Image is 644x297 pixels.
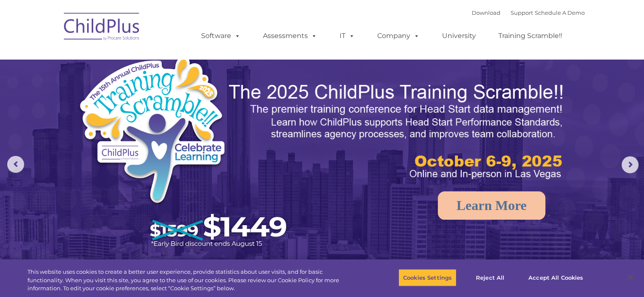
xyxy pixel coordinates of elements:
a: Download [472,9,500,16]
img: ChildPlus by Procare Solutions [60,7,144,49]
a: IT [331,27,363,44]
button: Close [621,268,640,287]
a: Learn More [438,191,545,220]
font: | [472,9,585,16]
a: Schedule A Demo [535,9,585,16]
a: Assessments [254,27,326,44]
a: Training Scramble!! [490,27,571,44]
a: University [434,27,484,44]
span: Phone number [118,90,154,97]
div: This website uses cookies to create a better user experience, provide statistics about user visit... [28,268,354,293]
button: Accept All Cookies [524,269,588,286]
button: Cookies Settings [398,269,456,286]
span: Last name [118,56,144,62]
a: Software [193,27,249,44]
a: Support [511,9,533,16]
button: Reject All [464,269,517,286]
a: Company [369,27,428,44]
